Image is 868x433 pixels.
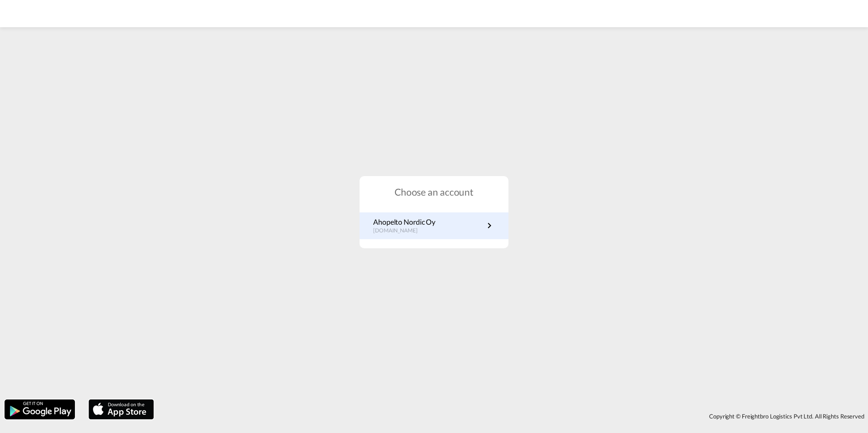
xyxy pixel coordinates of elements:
[373,227,435,235] p: [DOMAIN_NAME]
[4,399,76,420] img: google.png
[360,185,508,198] h1: Choose an account
[158,408,868,424] div: Copyright © Freightbro Logistics Pvt Ltd. All Rights Reserved
[373,217,435,227] p: Ahopelto Nordic Oy
[88,399,155,420] img: apple.png
[373,217,495,235] a: Ahopelto Nordic Oy[DOMAIN_NAME]
[484,220,495,231] md-icon: icon-chevron-right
